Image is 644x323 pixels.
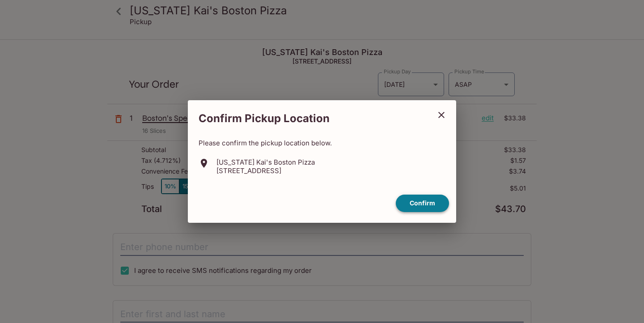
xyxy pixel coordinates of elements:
p: [US_STATE] Kai's Boston Pizza [216,158,315,166]
p: Please confirm the pickup location below. [199,139,445,147]
p: [STREET_ADDRESS] [216,166,315,175]
button: confirm [396,195,449,212]
h2: Confirm Pickup Location [188,107,430,130]
button: close [430,104,453,126]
